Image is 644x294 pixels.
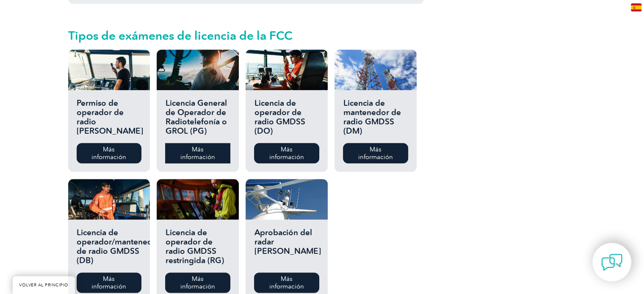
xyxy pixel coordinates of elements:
a: Más información [77,143,141,163]
font: Más información [180,275,215,290]
font: Más información [358,146,393,161]
font: Más información [180,146,215,161]
font: Licencia de operador de radio GMDSS restringida (RG) [165,228,224,265]
a: Más información [77,272,141,293]
font: Aprobación del radar [PERSON_NAME] [254,228,321,256]
a: Más información [343,143,408,163]
a: VOLVER AL PRINCIPIO [13,276,75,294]
font: Más información [91,146,126,161]
font: Licencia de operador de radio GMDSS (DO) [254,98,305,136]
font: Licencia de operador/mantenedor de radio GMDSS (DB) [77,228,160,265]
img: contact-chat.png [601,252,622,273]
font: Licencia de mantenedor de radio GMDSS (DM) [343,98,401,136]
font: VOLVER AL PRINCIPIO [19,283,69,288]
font: Más información [269,146,304,161]
img: es [631,3,641,11]
font: Licencia General de Operador de Radiotelefonía o GROL (PG) [165,98,227,136]
font: Permiso de operador de radio [PERSON_NAME] [77,98,143,136]
font: Más información [269,275,304,290]
a: Más información [254,143,319,163]
a: Más información [254,272,319,293]
font: Tipos de exámenes de licencia de la FCC [68,28,292,43]
font: Más información [91,275,126,290]
a: Más información [165,143,230,163]
a: Más información [165,272,230,293]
